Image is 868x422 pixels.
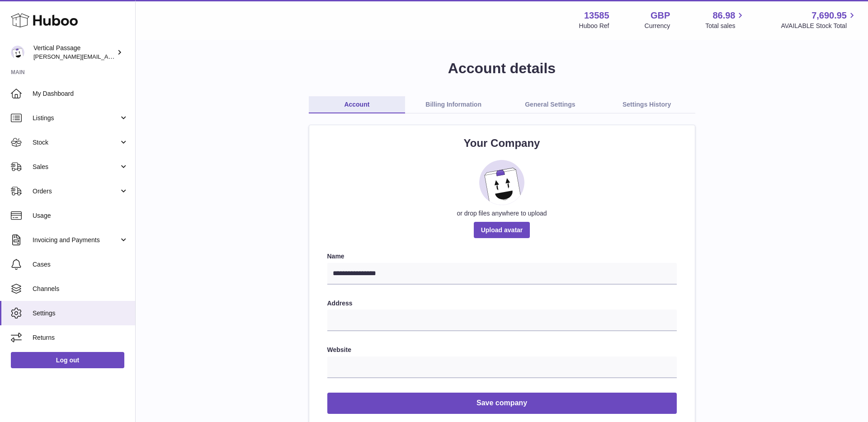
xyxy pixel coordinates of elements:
a: Account [309,96,406,113]
strong: 13585 [584,9,609,22]
span: Total sales [705,22,745,30]
div: or drop files anywhere to upload [327,209,677,218]
span: My Dashboard [33,89,128,98]
a: Billing Information [405,96,502,113]
span: Sales [33,163,119,171]
div: Huboo Ref [579,22,609,30]
span: Channels [33,285,128,293]
span: Upload avatar [474,222,530,238]
div: Vertical Passage [33,44,115,61]
span: Returns [33,333,128,342]
a: Settings History [599,96,695,113]
h2: Your Company [327,136,677,150]
a: 86.98 Total sales [705,9,745,30]
img: ryan@verticalpassage.com [11,46,24,59]
span: 86.98 [712,9,735,22]
span: AVAILABLE Stock Total [781,22,857,30]
span: [PERSON_NAME][EMAIL_ADDRESS][DOMAIN_NAME] [33,53,181,60]
span: Listings [33,114,119,122]
span: Cases [33,260,128,269]
a: General Settings [502,96,599,113]
button: Save company [327,393,677,414]
span: 7,690.95 [811,9,847,22]
h1: Account details [150,59,854,78]
label: Name [327,252,677,261]
span: Invoicing and Payments [33,236,119,244]
span: Settings [33,309,128,318]
div: Currency [645,22,670,30]
span: Orders [33,187,119,196]
label: Address [327,299,677,308]
img: placeholder_image.svg [479,160,524,205]
span: Usage [33,211,128,220]
label: Website [327,346,677,354]
a: 7,690.95 AVAILABLE Stock Total [781,9,857,30]
a: Log out [11,352,124,368]
strong: GBP [651,9,670,22]
span: Stock [33,138,119,147]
